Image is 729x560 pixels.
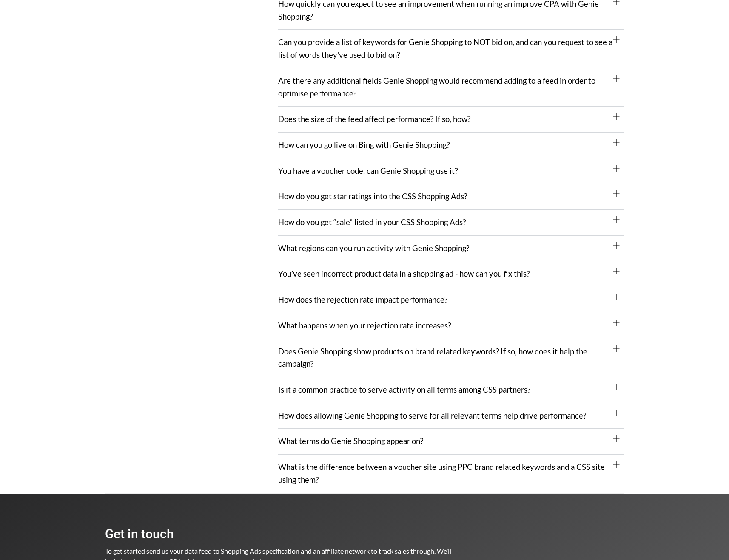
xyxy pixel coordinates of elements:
[278,347,587,369] a: Does Genie Shopping show products on brand related keywords? If so, how does it help the campaign?
[278,339,624,377] div: Does Genie Shopping show products on brand related keywords? If so, how does it help the campaign?
[278,107,624,133] div: Does the size of the feed affect performance? If so, how?
[278,133,624,158] div: How can you go live on Bing with Genie Shopping?
[105,528,452,540] h2: Get in touch
[278,218,466,227] a: How do you get “sale” listed in your CSS Shopping Ads?
[278,462,605,484] a: What is the difference between a voucher site using PPC brand related keywords and a CSS site usi...
[278,184,624,210] div: How do you get star ratings into the CSS Shopping Ads?
[278,68,624,107] div: Are there any additional fields Genie Shopping would recommend adding to a feed in order to optim...
[278,295,447,304] a: How does the rejection rate impact performance?
[278,30,624,68] div: Can you provide a list of keywords for Genie Shopping to NOT bid on, and can you request to see a...
[278,287,624,313] div: How does the rejection rate impact performance?
[278,321,451,330] a: What happens when your rejection rate increases?
[278,158,624,184] div: You have a voucher code, can Genie Shopping use it?
[278,192,467,201] a: How do you get star ratings into the CSS Shopping Ads?
[278,210,624,236] div: How do you get “sale” listed in your CSS Shopping Ads?
[278,243,469,253] a: What regions can you run activity with Genie Shopping?
[278,403,624,429] div: How does allowing Genie Shopping to serve for all relevant terms help drive performance?
[278,429,624,455] div: What terms do Genie Shopping appear on?
[278,140,450,150] a: How can you go live on Bing with Genie Shopping?
[278,377,624,403] div: Is it a common practice to serve activity on all terms among CSS partners?
[278,76,595,98] a: Are there any additional fields Genie Shopping would recommend adding to a feed in order to optim...
[278,236,624,262] div: What regions can you run activity with Genie Shopping?
[278,436,423,446] a: What terms do Genie Shopping appear on?
[278,313,624,339] div: What happens when your rejection rate increases?
[278,455,624,493] div: What is the difference between a voucher site using PPC brand related keywords and a CSS site usi...
[278,411,586,420] a: How does allowing Genie Shopping to serve for all relevant terms help drive performance?
[278,166,458,175] a: You have a voucher code, can Genie Shopping use it?
[278,37,612,59] a: Can you provide a list of keywords for Genie Shopping to NOT bid on, and can you request to see a...
[278,261,624,287] div: You’ve seen incorrect product data in a shopping ad - how can you fix this?
[278,114,470,124] a: Does the size of the feed affect performance? If so, how?
[278,269,530,278] a: You’ve seen incorrect product data in a shopping ad - how can you fix this?
[278,385,530,394] a: Is it a common practice to serve activity on all terms among CSS partners?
